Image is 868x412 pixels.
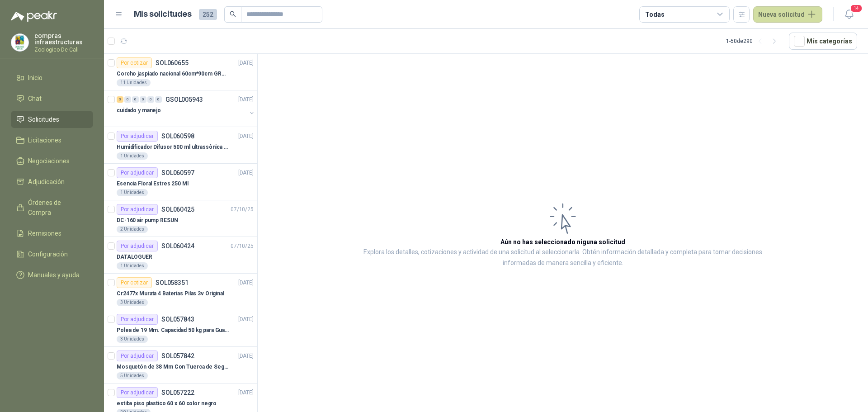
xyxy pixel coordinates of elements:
p: Explora los detalles, cotizaciones y actividad de una solicitud al seleccionarla. Obtén informaci... [348,247,778,269]
p: SOL060655 [156,60,189,66]
div: Por adjudicar [117,131,158,142]
a: Por adjudicarSOL057843[DATE] Polea de 19 Mm. Capacidad 50 kg para Guaya. Cable O [GEOGRAPHIC_DATA... [104,310,257,347]
p: GSOL005943 [165,96,203,103]
a: Por adjudicarSOL060598[DATE] Humidificador Difusor 500 ml ultrassônica Residencial Ultrassônico 5... [104,127,257,164]
div: 2 Unidades [117,226,148,233]
p: 07/10/25 [231,242,254,251]
div: 3 [117,96,123,103]
p: estiba piso plastico 60 x 60 color negro [117,399,217,408]
p: DATALOGUER [117,253,152,261]
a: Negociaciones [11,152,93,170]
p: [DATE] [238,132,254,141]
div: Por adjudicar [117,350,158,361]
div: Por adjudicar [117,167,158,178]
a: Órdenes de Compra [11,194,93,221]
a: Por cotizarSOL058351[DATE] Cr2477x Murata 4 Baterias Pilas 3v Original3 Unidades [104,274,257,310]
span: Chat [28,94,42,104]
a: Por adjudicarSOL06042407/10/25 DATALOGUER1 Unidades [104,237,257,274]
p: Humidificador Difusor 500 ml ultrassônica Residencial Ultrassônico 500ml con voltaje de blanco [117,143,229,152]
img: Logo peakr [11,11,57,22]
p: [DATE] [238,352,254,360]
a: Remisiones [11,225,93,242]
p: Esencia Floral Estres 250 Ml [117,180,189,188]
div: 1 Unidades [117,189,148,196]
p: [DATE] [238,279,254,287]
p: Corcho jaspiado nacional 60cm*90cm GROSOR 8MM [117,70,229,78]
p: SOL057842 [161,353,194,359]
p: Zoologico De Cali [34,47,93,52]
span: Órdenes de Compra [28,198,85,218]
a: Inicio [11,69,93,86]
p: SOL060424 [161,243,194,249]
a: Por adjudicarSOL057842[DATE] Mosquetón de 38 Mm Con Tuerca de Seguridad. Carga 100 kg5 Unidades [104,347,257,384]
div: 0 [124,96,131,103]
p: [DATE] [238,169,254,177]
a: Por cotizarSOL060655[DATE] Corcho jaspiado nacional 60cm*90cm GROSOR 8MM11 Unidades [104,54,257,90]
div: 1 Unidades [117,152,148,160]
span: 14 [850,4,863,13]
a: Manuales y ayuda [11,266,93,284]
span: Licitaciones [28,135,61,145]
a: Licitaciones [11,132,93,149]
div: 0 [147,96,154,103]
a: Por adjudicarSOL06042507/10/25 DC-160 air pump RESUN2 Unidades [104,200,257,237]
div: Por adjudicar [117,314,158,325]
p: SOL057222 [161,389,194,396]
span: Remisiones [28,228,61,238]
div: Por cotizar [117,277,152,288]
p: Mosquetón de 38 Mm Con Tuerca de Seguridad. Carga 100 kg [117,363,229,371]
div: 3 Unidades [117,299,148,306]
span: 252 [199,9,217,20]
a: Adjudicación [11,173,93,190]
span: search [230,11,236,17]
p: SOL060598 [161,133,194,139]
div: 0 [140,96,146,103]
p: Polea de 19 Mm. Capacidad 50 kg para Guaya. Cable O [GEOGRAPHIC_DATA] [117,326,229,335]
p: [DATE] [238,59,254,67]
div: 3 Unidades [117,336,148,343]
a: Chat [11,90,93,107]
p: Cr2477x Murata 4 Baterias Pilas 3v Original [117,289,224,298]
span: Inicio [28,73,42,83]
div: Todas [645,9,664,19]
div: 11 Unidades [117,79,151,86]
div: 0 [132,96,139,103]
span: Manuales y ayuda [28,270,80,280]
a: Configuración [11,246,93,263]
button: 14 [841,6,857,23]
a: 3 0 0 0 0 0 GSOL005943[DATE] cuidado y manejo [117,94,255,123]
a: Solicitudes [11,111,93,128]
p: SOL060597 [161,170,194,176]
div: Por adjudicar [117,387,158,398]
span: Adjudicación [28,177,65,187]
span: Configuración [28,249,68,259]
button: Mís categorías [789,33,857,50]
div: 1 Unidades [117,262,148,270]
p: DC-160 air pump RESUN [117,216,178,225]
h3: Aún no has seleccionado niguna solicitud [500,237,625,247]
div: 1 - 50 de 290 [726,34,782,48]
button: Nueva solicitud [753,6,822,23]
span: Negociaciones [28,156,70,166]
p: SOL058351 [156,279,189,286]
div: 5 Unidades [117,372,148,379]
p: 07/10/25 [231,205,254,214]
p: [DATE] [238,388,254,397]
div: Por adjudicar [117,204,158,215]
p: compras infraestructuras [34,33,93,45]
span: Solicitudes [28,114,59,124]
p: cuidado y manejo [117,106,161,115]
p: [DATE] [238,95,254,104]
p: [DATE] [238,315,254,324]
img: Company Logo [11,34,28,51]
h1: Mis solicitudes [134,8,192,21]
p: SOL060425 [161,206,194,213]
a: Por adjudicarSOL060597[DATE] Esencia Floral Estres 250 Ml1 Unidades [104,164,257,200]
div: Por adjudicar [117,241,158,251]
div: Por cotizar [117,57,152,68]
div: 0 [155,96,162,103]
p: SOL057843 [161,316,194,322]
